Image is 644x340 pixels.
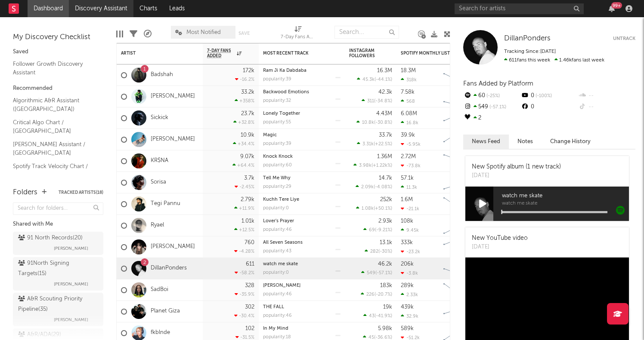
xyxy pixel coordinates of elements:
[245,240,254,245] div: 760
[401,218,413,224] div: 108k
[361,270,392,276] div: ( )
[366,292,375,297] span: 226
[356,205,392,211] div: ( )
[504,34,551,43] a: DillanPonders
[18,330,61,340] div: A&R/ADA ( 29 )
[367,99,374,104] span: 311
[241,132,254,138] div: 10.9k
[263,219,294,224] a: Lover's Prayer
[401,111,417,116] div: 6.08M
[13,219,103,230] div: Shared with Me
[440,172,478,193] svg: Chart title
[263,133,341,138] div: Magic
[151,222,164,229] a: Ryael
[263,227,292,232] div: popularity: 46
[234,248,254,254] div: -4.28 %
[235,98,254,104] div: +358 %
[130,21,137,46] div: Filters
[370,249,378,254] span: 282
[463,90,520,101] div: 60
[263,77,291,82] div: popularity: 39
[377,271,391,276] span: -57.1 %
[245,283,254,288] div: 328
[263,305,341,309] div: THE FALL
[238,31,250,36] button: Save
[151,157,168,165] a: KR$NA
[54,243,88,254] span: [PERSON_NAME]
[263,326,341,331] div: In My Mind
[367,271,375,276] span: 549
[263,154,293,159] a: Knock Knock
[440,129,478,150] svg: Chart title
[373,163,391,168] span: +1.22k %
[263,176,341,181] div: Tell Me Why
[380,283,392,288] div: 183k
[362,77,375,82] span: 45.3k
[234,227,254,233] div: +12.5 %
[263,283,300,288] a: [PERSON_NAME]
[263,206,289,211] div: popularity: 0
[59,190,103,195] button: Tracked Artists(18)
[240,154,254,159] div: 9.07k
[243,68,254,74] div: 172k
[151,136,195,143] a: [PERSON_NAME]
[611,2,622,9] div: 99 +
[578,90,635,101] div: --
[509,135,542,149] button: Notes
[440,301,478,322] svg: Chart title
[472,234,528,243] div: New YouTube video
[504,58,604,63] span: 1.46k fans last week
[504,35,551,42] span: DillanPonders
[376,292,391,297] span: -20.7 %
[401,283,414,288] div: 289k
[241,197,254,202] div: 2.79k
[244,175,254,181] div: 3.7k
[151,265,187,272] a: DillanPonders
[263,184,291,189] div: popularity: 29
[54,315,88,325] span: [PERSON_NAME]
[488,105,506,110] span: -57.1 %
[245,304,254,310] div: 302
[401,227,419,233] div: 9.45k
[263,283,341,288] div: Johnny
[18,233,83,243] div: 91 North Records ( 20 )
[263,326,288,331] a: In My Mind
[263,176,291,181] a: Tell Me Why
[232,162,254,168] div: +64.4 %
[440,107,478,129] svg: Chart title
[520,101,578,113] div: 0
[263,111,341,116] div: Lonely Together
[401,249,420,254] div: -23.2k
[13,47,103,57] div: Saved
[241,89,254,95] div: 33.2k
[375,120,391,125] span: -30.8 %
[235,291,254,297] div: -35.9 %
[440,193,478,215] svg: Chart title
[151,243,195,251] a: [PERSON_NAME]
[375,142,391,147] span: +22.5 %
[401,292,418,297] div: 2.33k
[263,98,291,103] div: popularity: 32
[401,154,416,159] div: 2.72M
[401,304,414,310] div: 439k
[263,197,299,202] a: Kuchh Tere Liye
[378,261,392,267] div: 46.2k
[502,201,629,206] span: watch me skate
[234,205,254,211] div: +11.9 %
[334,26,399,39] input: Search...
[504,58,550,63] span: 611 fans this week
[369,314,375,319] span: 43
[440,258,478,279] svg: Chart title
[263,51,328,56] div: Most Recent Track
[263,270,289,275] div: popularity: 0
[401,163,421,168] div: -73.8k
[263,68,307,73] a: Ram Ji Ka Dabdaba
[263,262,298,266] a: watch me skate
[263,240,341,245] div: All Seven Seasons
[362,142,374,147] span: 3.31k
[463,101,520,113] div: 549
[401,313,418,319] div: 32.9k
[401,240,413,245] div: 333k
[440,215,478,236] svg: Chart title
[263,292,292,297] div: popularity: 46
